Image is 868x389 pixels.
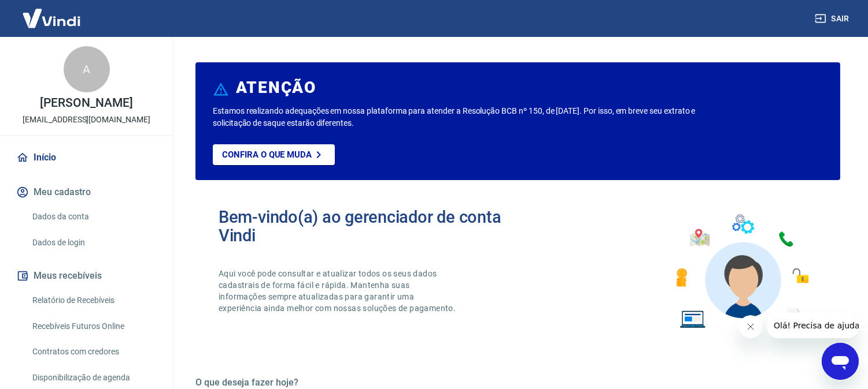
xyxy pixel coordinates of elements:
[28,205,159,229] a: Dados da conta
[64,46,110,92] div: A
[28,289,159,312] a: Relatório de Recebíveis
[222,149,312,160] p: Confira o que muda
[40,97,132,109] p: [PERSON_NAME]
[23,114,150,126] p: [EMAIL_ADDRESS][DOMAIN_NAME]
[28,340,159,364] a: Contratos com credores
[14,1,89,36] img: Vindi
[822,343,859,380] iframe: Botão para abrir a janela de mensagens
[14,179,159,205] button: Meu cadastro
[236,82,316,93] h6: ATENÇÃO
[14,145,159,170] a: Início
[7,8,97,17] span: Olá! Precisa de ajuda?
[195,377,840,388] h5: O que deseja fazer hoje?
[213,144,335,165] a: Confira o que muda
[812,8,854,29] button: Sair
[28,231,159,255] a: Dados de login
[219,268,458,314] p: Aqui você pode consultar e atualizar todos os seus dados cadastrais de forma fácil e rápida. Mant...
[739,315,762,338] iframe: Fechar mensagem
[14,263,159,289] button: Meus recebíveis
[219,208,518,245] h2: Bem-vindo(a) ao gerenciador de conta Vindi
[28,315,159,338] a: Recebíveis Futuros Online
[666,208,817,335] img: Imagem de um avatar masculino com diversos icones exemplificando as funcionalidades do gerenciado...
[213,105,701,129] p: Estamos realizando adequações em nossa plataforma para atender a Resolução BCB nº 150, de [DATE]....
[767,313,859,338] iframe: Mensagem da empresa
